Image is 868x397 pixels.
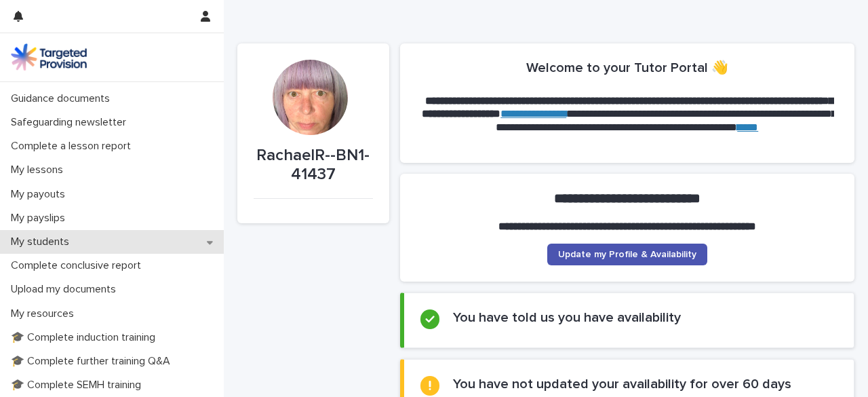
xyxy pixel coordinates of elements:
img: M5nRWzHhSzIhMunXDL62 [11,43,87,71]
h2: You have told us you have availability [453,309,681,326]
p: 🎓 Complete further training Q&A [5,355,181,368]
h2: You have not updated your availability for over 60 days [453,376,791,392]
p: Upload my documents [5,283,127,296]
p: My resources [5,307,85,320]
span: Update my Profile & Availability [558,250,696,259]
p: My students [5,235,80,248]
p: 🎓 Complete SEMH training [5,379,152,392]
p: Complete a lesson report [5,140,142,153]
p: Safeguarding newsletter [5,116,137,129]
p: Complete conclusive report [5,259,152,272]
a: Update my Profile & Availability [547,244,707,265]
p: Guidance documents [5,92,121,105]
p: My lessons [5,164,74,176]
p: My payouts [5,188,76,201]
h2: Welcome to your Tutor Portal 👋 [526,60,728,76]
p: RachaelR--BN1-41437 [254,146,373,185]
p: 🎓 Complete induction training [5,331,166,344]
p: My payslips [5,212,76,225]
